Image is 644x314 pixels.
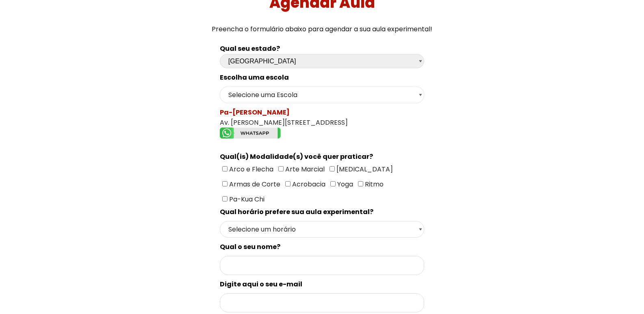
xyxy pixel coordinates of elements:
[222,166,228,171] input: Arco e Flecha
[220,107,424,141] div: Av. [PERSON_NAME][STREET_ADDRESS]
[220,73,289,82] spam: Escolha uma escola
[3,24,641,35] p: Preencha o formulário abaixo para agendar a sua aula experimental!
[284,165,325,174] span: Arte Marcial
[228,195,265,204] span: Pa-Kua Chi
[228,180,280,189] span: Armas de Corte
[220,242,280,251] spam: Qual o seu nome?
[285,181,291,186] input: Acrobacia
[220,152,373,161] spam: Qual(is) Modalidade(s) você quer praticar?
[222,181,228,186] input: Armas de Corte
[336,180,353,189] span: Yoga
[358,181,363,186] input: Ritmo
[228,165,273,174] span: Arco e Flecha
[330,181,336,186] input: Yoga
[363,180,384,189] span: Ritmo
[278,166,284,171] input: Arte Marcial
[222,196,228,201] input: Pa-Kua Chi
[220,44,280,53] b: Qual seu estado?
[330,166,335,171] input: [MEDICAL_DATA]
[220,279,302,289] spam: Digite aqui o seu e-mail
[220,207,373,217] spam: Qual horário prefere sua aula experimental?
[291,180,325,189] span: Acrobacia
[220,128,281,139] img: whatsapp
[220,108,290,117] spam: Pa-[PERSON_NAME]
[335,165,393,174] span: [MEDICAL_DATA]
